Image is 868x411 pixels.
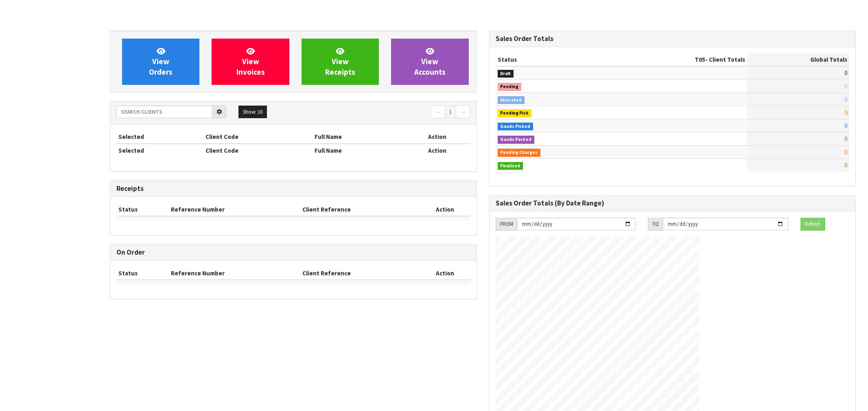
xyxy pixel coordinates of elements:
[800,218,825,231] button: Refresh
[844,82,847,90] span: 0
[313,130,404,143] th: Full Name
[116,130,203,143] th: Selected
[116,267,169,280] th: Status
[236,46,265,77] span: View Invoices
[300,106,470,120] nav: Page navigation
[203,130,312,143] th: Client Code
[498,123,533,131] span: Goods Picked
[496,53,612,66] th: Status
[404,144,470,157] th: Action
[313,144,404,157] th: Full Name
[414,46,446,77] span: View Accounts
[498,136,535,144] span: Goods Packed
[456,106,470,119] a: →
[212,39,289,85] a: ViewInvoices
[300,267,420,280] th: Client Reference
[496,218,517,231] div: FROM
[149,46,173,77] span: View Orders
[116,203,169,216] th: Status
[498,162,523,170] span: Finalised
[498,96,525,104] span: Allocated
[496,35,850,43] h3: Sales Order Totals
[238,106,267,119] button: Show: 10
[844,135,847,143] span: 0
[498,149,541,157] span: Pending Charges
[431,106,445,119] a: ←
[122,39,199,85] a: ViewOrders
[116,185,470,193] h3: Receipts
[844,161,847,169] span: 0
[747,53,849,66] th: Global Totals
[444,106,456,119] a: 1
[496,199,850,207] h3: Sales Order Totals (By Date Range)
[844,95,847,103] span: 0
[844,108,847,116] span: 0
[420,203,470,216] th: Action
[695,56,705,63] span: T05
[844,122,847,130] span: 0
[498,109,532,117] span: Pending Pick
[300,203,420,216] th: Client Reference
[116,106,212,118] input: Search clients
[169,203,300,216] th: Reference Number
[391,39,468,85] a: ViewAccounts
[169,267,300,280] th: Reference Number
[612,53,747,66] th: - Client Totals
[116,144,203,157] th: Selected
[203,144,312,157] th: Client Code
[325,46,355,77] span: View Receipts
[498,83,522,91] span: Pending
[844,148,847,156] span: 0
[648,218,663,231] div: TO
[420,267,470,280] th: Action
[302,39,379,85] a: ViewReceipts
[498,70,514,78] span: Draft
[844,69,847,77] span: 0
[404,130,470,143] th: Action
[116,249,470,256] h3: On Order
